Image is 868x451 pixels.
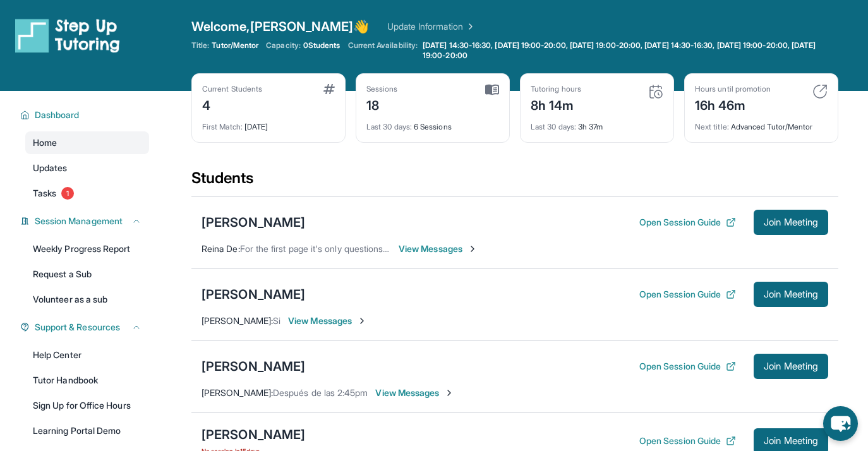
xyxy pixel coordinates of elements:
span: Si [273,315,280,326]
span: [PERSON_NAME] : [202,387,273,398]
div: Current Students [202,84,262,94]
button: Join Meeting [754,354,828,379]
div: Tutoring hours [531,84,581,94]
span: Last 30 days : [531,122,576,131]
a: Home [25,131,149,154]
div: 6 Sessions [366,114,499,132]
span: Capacity: [266,40,301,51]
span: Join Meeting [764,437,818,445]
span: 1 [61,187,74,200]
a: Help Center [25,344,149,366]
div: 4 [202,94,262,114]
span: View Messages [399,243,478,255]
img: card [323,84,335,94]
div: Sessions [366,84,398,94]
span: View Messages [375,387,454,399]
button: Open Session Guide [639,360,736,373]
button: Session Management [30,215,142,227]
img: Chevron-Right [444,388,454,398]
img: card [485,84,499,95]
button: Open Session Guide [639,216,736,229]
div: 16h 46m [695,94,771,114]
a: Sign Up for Office Hours [25,394,149,417]
span: Title: [191,40,209,51]
img: card [648,84,663,99]
a: Learning Portal Demo [25,419,149,442]
a: Tasks1 [25,182,149,205]
img: Chevron-Right [467,244,478,254]
button: Join Meeting [754,282,828,307]
button: Support & Resources [30,321,142,334]
span: Next title : [695,122,729,131]
div: Students [191,168,838,196]
button: Open Session Guide [639,288,736,301]
img: card [812,84,828,99]
div: Advanced Tutor/Mentor [695,114,828,132]
button: Join Meeting [754,210,828,235]
a: Updates [25,157,149,179]
span: 0 Students [303,40,341,51]
span: View Messages [288,315,367,327]
span: Después de las 2:45pm [273,387,368,398]
button: Open Session Guide [639,435,736,447]
span: Tasks [33,187,56,200]
div: Hours until promotion [695,84,771,94]
span: Dashboard [35,109,80,121]
a: Update Information [387,20,476,33]
div: [PERSON_NAME] [202,426,305,443]
span: Join Meeting [764,363,818,370]
a: Volunteer as a sub [25,288,149,311]
span: Join Meeting [764,219,818,226]
img: Chevron-Right [357,316,367,326]
img: logo [15,18,120,53]
span: Tutor/Mentor [212,40,258,51]
div: 18 [366,94,398,114]
span: Welcome, [PERSON_NAME] 👋 [191,18,370,35]
div: [PERSON_NAME] [202,286,305,303]
span: Support & Resources [35,321,120,334]
span: [DATE] 14:30-16:30, [DATE] 19:00-20:00, [DATE] 19:00-20:00, [DATE] 14:30-16:30, [DATE] 19:00-20:0... [423,40,836,61]
span: Home [33,136,57,149]
span: Join Meeting [764,291,818,298]
span: Session Management [35,215,123,227]
span: For the first page it's only questions 1,2 [240,243,396,254]
span: Current Availability: [348,40,418,61]
a: [DATE] 14:30-16:30, [DATE] 19:00-20:00, [DATE] 19:00-20:00, [DATE] 14:30-16:30, [DATE] 19:00-20:0... [420,40,838,61]
div: 8h 14m [531,94,581,114]
div: [DATE] [202,114,335,132]
span: Reina De : [202,243,240,254]
span: First Match : [202,122,243,131]
img: Chevron Right [463,20,476,33]
a: Weekly Progress Report [25,238,149,260]
button: Dashboard [30,109,142,121]
div: [PERSON_NAME] [202,213,305,231]
div: 3h 37m [531,114,663,132]
span: Last 30 days : [366,122,412,131]
a: Tutor Handbook [25,369,149,392]
span: [PERSON_NAME] : [202,315,273,326]
span: Updates [33,162,68,174]
a: Request a Sub [25,263,149,286]
div: [PERSON_NAME] [202,358,305,375]
button: chat-button [823,406,858,441]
